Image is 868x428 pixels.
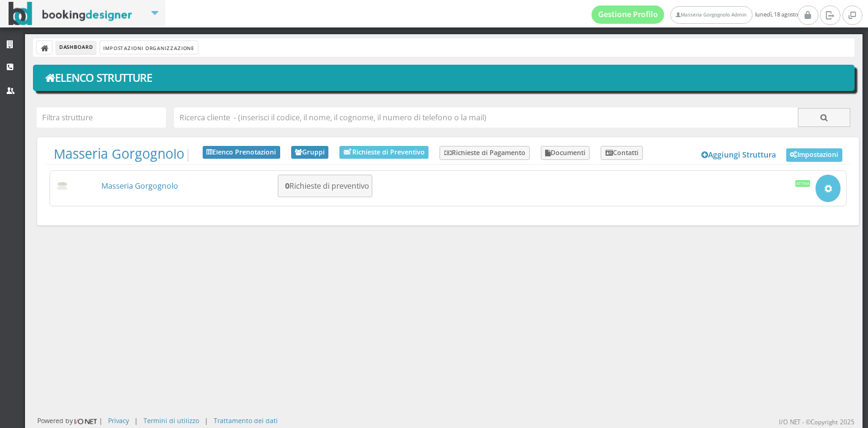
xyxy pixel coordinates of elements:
[37,107,166,128] input: Filtra strutture
[204,416,208,425] div: |
[56,41,96,54] li: Dashboard
[541,146,590,161] a: Documenti
[56,182,70,190] img: 0603869b585f11eeb13b0a069e529790_max100.png
[591,5,798,24] span: lunedì, 18 agosto
[670,6,752,24] a: Masseria Gorgognolo Admin
[601,146,643,161] a: Contatti
[203,146,280,159] a: Elenco Prenotazioni
[37,416,103,426] div: Powered by |
[278,175,372,197] button: 0Richieste di preventivo
[73,416,99,426] img: ionet_small_logo.png
[108,416,129,425] a: Privacy
[143,416,199,425] a: Termini di utilizzo
[42,68,847,89] h1: Elenco Strutture
[101,181,178,191] a: Masseria Gorgognolo
[9,2,132,26] img: BookingDesigner.com
[174,107,798,128] input: Ricerca cliente - (inserisci il codice, il nome, il cognome, il numero di telefono o la mail)
[291,146,329,159] a: Gruppi
[54,146,192,162] span: |
[100,41,197,54] a: Impostazioni Organizzazione
[134,416,138,425] div: |
[54,145,184,162] a: Masseria Gorgognolo
[695,146,783,164] a: Aggiungi Struttura
[591,5,665,24] a: Gestione Profilo
[795,180,811,186] div: Attiva
[439,146,530,161] a: Richieste di Pagamento
[281,181,369,190] h5: Richieste di preventivo
[285,181,289,191] b: 0
[214,416,278,425] a: Trattamento dei dati
[339,146,429,159] a: Richieste di Preventivo
[786,148,842,162] a: Impostazioni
